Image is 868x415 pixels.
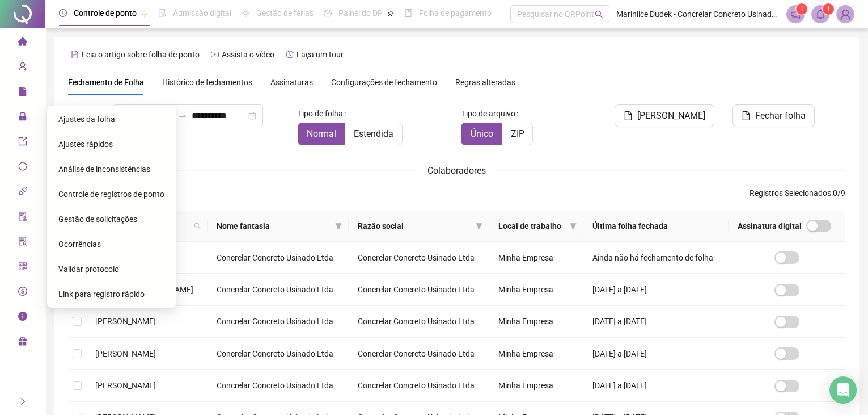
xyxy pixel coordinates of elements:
[738,220,802,232] span: Assinatura digital
[286,51,294,58] span: history
[349,306,490,338] td: Concrelar Concreto Usinado Ltda
[222,50,274,59] span: Assista o vídeo
[68,78,144,87] span: Fechamento de Folha
[71,51,79,58] span: file-text
[18,82,27,104] span: file
[242,9,249,17] span: sun
[583,370,729,401] td: [DATE] a [DATE]
[95,317,156,326] span: [PERSON_NAME]
[18,282,27,304] span: dollar
[404,9,412,17] span: book
[583,338,729,370] td: [DATE] a [DATE]
[335,223,342,229] span: filter
[74,9,137,18] span: Controle de ponto
[82,50,200,59] span: Leia o artigo sobre folha de ponto
[18,332,27,354] span: gift
[162,78,252,87] span: Histórico de fechamentos
[742,111,751,120] span: file
[307,128,336,139] span: Normal
[173,9,231,18] span: Admissão digital
[324,9,332,17] span: dashboard
[354,128,393,139] span: Estendida
[489,306,583,338] td: Minha Empresa
[595,10,603,19] span: search
[470,128,493,139] span: Único
[58,265,119,274] span: Validar protocolo
[208,274,349,305] td: Concrelar Concreto Usinado Ltda
[637,109,705,123] span: [PERSON_NAME]
[18,32,27,55] span: home
[829,376,857,404] div: Open Intercom Messenger
[349,242,490,274] td: Concrelar Concreto Usinado Ltda
[58,215,137,224] span: Gestão de solicitações
[498,220,565,232] span: Local de trabalho
[583,306,729,338] td: [DATE] a [DATE]
[800,5,804,13] span: 1
[95,349,156,358] span: [PERSON_NAME]
[58,165,150,174] span: Análise de inconsistências
[217,220,331,232] span: Nome fantasia
[192,217,203,234] span: search
[387,10,394,17] span: pushpin
[592,253,713,262] span: Ainda não há fechamento de folha
[473,217,485,234] span: filter
[583,211,729,242] th: Última folha fechada
[489,370,583,401] td: Minha Empresa
[59,9,67,17] span: clock-circle
[194,223,201,229] span: search
[615,104,714,127] button: [PERSON_NAME]
[270,78,313,86] span: Assinaturas
[208,306,349,338] td: Concrelar Concreto Usinado Ltda
[510,128,524,139] span: ZIP
[58,190,164,199] span: Controle de registros de ponto
[95,381,156,390] span: [PERSON_NAME]
[349,338,490,370] td: Concrelar Concreto Usinado Ltda
[476,223,482,229] span: filter
[489,274,583,305] td: Minha Empresa
[178,111,187,120] span: swap-right
[568,217,579,234] span: filter
[58,140,113,149] span: Ajustes rápidos
[349,274,490,305] td: Concrelar Concreto Usinado Ltda
[18,207,27,229] span: audit
[750,188,831,198] span: Registros Selecionados
[18,182,27,204] span: api
[338,9,383,18] span: Painel do DP
[19,397,27,405] span: right
[583,274,729,305] td: [DATE] a [DATE]
[18,57,27,79] span: user-add
[419,9,492,18] span: Folha de pagamento
[570,223,577,229] span: filter
[18,232,27,254] span: solution
[358,220,472,232] span: Razão social
[298,107,343,120] span: Tipo de folha
[208,370,349,401] td: Concrelar Concreto Usinado Ltda
[815,9,825,19] span: bell
[790,9,801,19] span: notification
[489,242,583,274] td: Minha Empresa
[18,257,27,279] span: qrcode
[58,115,115,124] span: Ajustes da folha
[18,157,27,179] span: sync
[333,217,344,234] span: filter
[837,6,854,23] img: 83990
[796,3,807,15] sup: 1
[823,3,834,15] sup: 1
[489,338,583,370] td: Minha Empresa
[827,5,831,13] span: 1
[58,290,145,299] span: Link para registro rápido
[616,8,780,20] span: Marinilce Dudek - Concrelar Concreto Usinado Ltda
[208,242,349,274] td: Concrelar Concreto Usinado Ltda
[208,338,349,370] td: Concrelar Concreto Usinado Ltda
[427,165,486,176] span: Colaboradores
[455,78,515,86] span: Regras alteradas
[750,187,845,205] span: : 0 / 9
[461,107,515,120] span: Tipo de arquivo
[297,50,344,59] span: Faça um tour
[732,104,815,127] button: Fechar folha
[18,132,27,154] span: export
[755,109,806,123] span: Fechar folha
[141,10,148,17] span: pushpin
[58,240,101,249] span: Ocorrências
[624,111,633,120] span: file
